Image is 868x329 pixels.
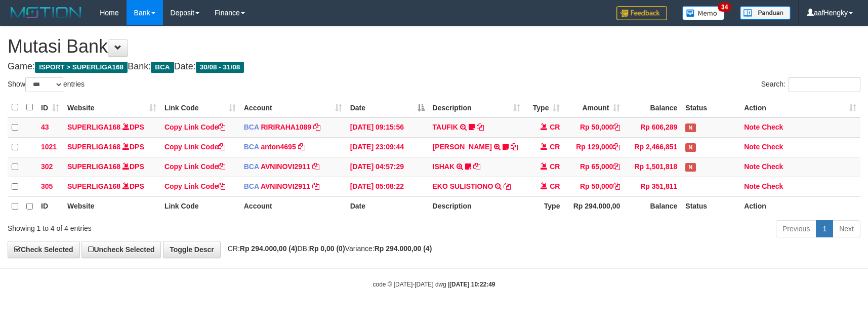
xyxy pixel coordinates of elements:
[67,123,120,131] a: SUPERLIGA168
[160,196,240,216] th: Link Code
[67,182,120,190] a: SUPERLIGA168
[429,98,525,117] th: Description: activate to sort column ascending
[833,220,860,237] a: Next
[511,143,518,151] a: Copy SRI BASUKI to clipboard
[163,241,221,258] a: Toggle Descr
[346,196,429,216] th: Date
[63,196,160,216] th: Website
[41,182,53,190] span: 305
[685,163,695,172] span: Has Note
[762,143,783,151] a: Check
[433,162,455,171] a: ISHAK
[550,162,560,171] span: CR
[309,244,345,253] strong: Rp 0,00 (0)
[8,5,85,20] img: MOTION_logo.png
[35,62,128,73] span: ISPORT > SUPERLIGA168
[346,177,429,196] td: [DATE] 05:08:22
[151,62,174,73] span: BCA
[624,157,681,177] td: Rp 1,501,818
[244,123,259,131] span: BCA
[240,196,346,216] th: Account
[37,98,63,117] th: ID: activate to sort column ascending
[564,117,624,138] td: Rp 50,000
[261,143,296,151] a: anton4695
[550,143,560,151] span: CR
[433,123,458,131] a: TAUFIK
[789,77,860,92] input: Search:
[564,157,624,177] td: Rp 65,000
[25,77,63,92] select: Showentries
[718,3,731,12] span: 34
[244,182,259,190] span: BCA
[761,77,860,92] label: Search:
[346,98,429,117] th: Date: activate to sort column descending
[740,98,860,117] th: Action: activate to sort column ascending
[41,123,49,131] span: 43
[740,196,860,216] th: Action
[298,143,305,151] a: Copy anton4695 to clipboard
[616,6,667,20] img: Feedback.jpg
[346,157,429,177] td: [DATE] 04:57:29
[613,162,620,171] a: Copy Rp 65,000 to clipboard
[776,220,816,237] a: Previous
[261,123,311,131] a: RIRIRAHA1089
[312,182,319,190] a: Copy AVNINOVI2911 to clipboard
[63,177,160,196] td: DPS
[613,143,620,151] a: Copy Rp 129,000 to clipboard
[744,143,760,151] a: Note
[67,162,120,171] a: SUPERLIGA168
[240,98,346,117] th: Account: activate to sort column ascending
[624,117,681,138] td: Rp 606,289
[624,196,681,216] th: Balance
[613,123,620,131] a: Copy Rp 50,000 to clipboard
[744,162,760,171] a: Note
[473,162,480,171] a: Copy ISHAK to clipboard
[449,281,495,288] strong: [DATE] 10:22:49
[164,182,226,190] a: Copy Link Code
[63,98,160,117] th: Website: activate to sort column ascending
[41,162,53,171] span: 302
[63,137,160,157] td: DPS
[37,196,63,216] th: ID
[164,123,226,131] a: Copy Link Code
[67,143,120,151] a: SUPERLIGA168
[564,177,624,196] td: Rp 50,000
[504,182,511,190] a: Copy EKO SULISTIONO to clipboard
[740,6,791,20] img: panduan.png
[744,123,760,131] a: Note
[63,157,160,177] td: DPS
[564,98,624,117] th: Amount: activate to sort column ascending
[624,137,681,157] td: Rp 2,466,851
[685,143,695,152] span: Has Note
[240,244,298,253] strong: Rp 294.000,00 (4)
[63,117,160,138] td: DPS
[261,162,310,171] a: AVNINOVI2911
[564,196,624,216] th: Rp 294.000,00
[8,36,860,57] h1: Mutasi Bank
[8,241,80,258] a: Check Selected
[164,143,226,151] a: Copy Link Code
[816,220,833,237] a: 1
[244,143,259,151] span: BCA
[681,196,740,216] th: Status
[477,123,484,131] a: Copy TAUFIK to clipboard
[164,162,226,171] a: Copy Link Code
[8,62,860,72] h4: Game: Bank: Date:
[8,77,85,92] label: Show entries
[373,281,495,288] small: code © [DATE]-[DATE] dwg |
[524,196,564,216] th: Type
[81,241,161,258] a: Uncheck Selected
[433,143,492,151] a: [PERSON_NAME]
[682,6,725,20] img: Button%20Memo.svg
[744,182,760,190] a: Note
[550,182,560,190] span: CR
[223,244,432,253] span: CR: DB: Variance:
[312,162,319,171] a: Copy AVNINOVI2911 to clipboard
[564,137,624,157] td: Rp 129,000
[550,123,560,131] span: CR
[762,182,783,190] a: Check
[624,98,681,117] th: Balance
[375,244,432,253] strong: Rp 294.000,00 (4)
[685,124,695,132] span: Has Note
[346,117,429,138] td: [DATE] 09:15:56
